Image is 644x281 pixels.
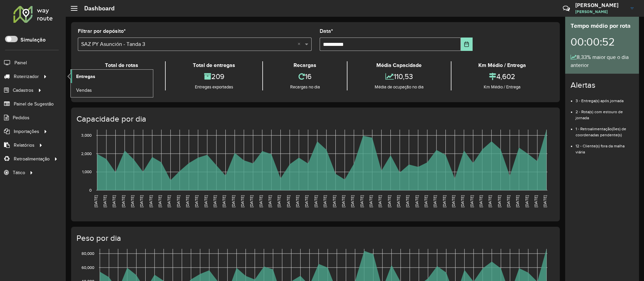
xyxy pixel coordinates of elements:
text: [DATE] [94,195,98,207]
text: [DATE] [433,195,437,207]
text: [DATE] [231,195,235,207]
li: 12 - Cliente(s) fora da malha viária [576,138,634,155]
span: Painel [14,59,27,66]
a: Vendas [71,83,153,97]
text: 2,000 [81,151,92,156]
span: Roteirizador [14,73,39,80]
h3: [PERSON_NAME] [575,2,626,8]
text: [DATE] [323,195,327,207]
text: 3,000 [81,133,92,137]
text: [DATE] [176,195,180,207]
text: [DATE] [112,195,116,207]
text: [DATE] [543,195,547,207]
text: [DATE] [286,195,290,207]
text: 1,000 [82,170,92,174]
text: [DATE] [350,195,355,207]
text: [DATE] [158,195,162,207]
li: 1 - Retroalimentação(ões) de coordenadas pendente(s) [576,121,634,138]
text: [DATE] [121,195,125,207]
text: [DATE] [479,195,483,207]
div: Total de rotas [79,61,163,69]
text: [DATE] [314,195,318,207]
div: 110,53 [349,69,449,84]
button: Choose Date [461,38,473,51]
div: Km Médio / Entrega [453,61,551,69]
li: 3 - Entrega(s) após jornada [576,93,634,104]
text: [DATE] [506,195,511,207]
text: [DATE] [424,195,428,207]
text: [DATE] [204,195,208,207]
div: Entregas exportadas [167,84,260,90]
li: 2 - Rota(s) com estouro de jornada [576,104,634,121]
label: Simulação [20,36,46,44]
div: 00:00:52 [571,30,634,53]
text: [DATE] [396,195,400,207]
text: [DATE] [222,195,226,207]
text: [DATE] [341,195,345,207]
text: [DATE] [360,195,364,207]
div: Tempo médio por rota [571,21,634,30]
span: Painel de Sugestão [14,100,54,108]
span: Tático [13,169,25,176]
text: [DATE] [525,195,529,207]
text: [DATE] [295,195,300,207]
text: 60,000 [82,265,94,270]
span: Vendas [76,87,92,94]
text: [DATE] [415,195,419,207]
label: Filtrar por depósito [78,27,126,35]
div: 4,602 [453,69,551,84]
text: 0 [89,188,92,192]
text: [DATE] [103,195,107,207]
text: [DATE] [304,195,309,207]
text: [DATE] [277,195,281,207]
a: Contato Rápido [559,1,574,16]
div: Total de entregas [167,61,260,69]
text: [DATE] [378,195,382,207]
span: Clear all [298,40,303,48]
span: Pedidos [13,114,30,121]
span: Retroalimentação [14,155,50,162]
text: [DATE] [369,195,373,207]
div: 8,33% maior que o dia anterior [571,53,634,69]
h2: Dashboard [77,5,115,12]
text: [DATE] [515,195,520,207]
h4: Peso por dia [76,233,553,243]
text: [DATE] [194,195,199,207]
text: [DATE] [534,195,538,207]
text: [DATE] [387,195,391,207]
div: 16 [265,69,345,84]
div: Recargas no dia [265,84,345,90]
text: [DATE] [268,195,272,207]
text: [DATE] [259,195,263,207]
label: Data [320,27,333,35]
span: [PERSON_NAME] [575,9,626,15]
span: Entregas [76,73,95,80]
text: 80,000 [82,251,94,256]
text: [DATE] [185,195,190,207]
text: [DATE] [405,195,410,207]
div: Média de ocupação no dia [349,84,449,90]
text: [DATE] [497,195,501,207]
text: [DATE] [451,195,455,207]
a: Entregas [71,70,153,83]
div: 209 [167,69,260,84]
span: Cadastros [13,87,34,94]
text: [DATE] [249,195,254,207]
text: [DATE] [149,195,153,207]
text: [DATE] [139,195,144,207]
text: [DATE] [240,195,245,207]
div: Recargas [265,61,345,69]
text: [DATE] [488,195,492,207]
span: Importações [14,128,39,135]
h4: Capacidade por dia [76,114,553,124]
h4: Alertas [571,80,634,90]
text: [DATE] [130,195,135,207]
span: Relatórios [14,142,35,149]
text: [DATE] [213,195,217,207]
text: [DATE] [167,195,171,207]
div: Km Médio / Entrega [453,84,551,90]
text: [DATE] [442,195,446,207]
text: [DATE] [470,195,474,207]
div: Média Capacidade [349,61,449,69]
text: [DATE] [332,195,336,207]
